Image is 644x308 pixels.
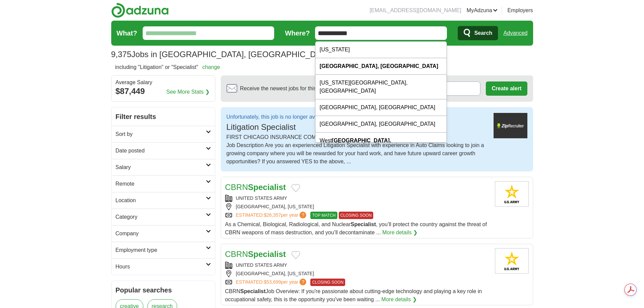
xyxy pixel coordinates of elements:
a: See More Stats ❯ [166,88,210,96]
span: TOP MATCH [310,212,337,219]
strong: Specialist [240,288,266,294]
h2: Hours [116,263,206,271]
strong: Specialist [351,221,376,227]
a: Advanced [503,26,527,40]
a: Salary [112,159,215,175]
h2: Company [116,230,206,238]
span: $26,357 [264,212,281,218]
span: Receive the newest jobs for this search : [240,85,356,93]
h2: Filter results [112,108,215,126]
h2: including "Litigation" or "Specialist" [115,63,220,71]
a: Sort by [112,126,215,142]
a: CBRNSpecialist [225,250,286,259]
a: More details ❯ [381,295,417,304]
span: Search [474,26,492,40]
label: Where? [285,28,310,38]
span: ? [300,212,306,218]
strong: [GEOGRAPHIC_DATA], [GEOGRAPHIC_DATA] [319,138,391,151]
button: Search [458,26,498,40]
a: Employment type [112,242,215,258]
p: Unfortunately, this job is no longer available [226,113,331,121]
img: ZipRecruiter logo [494,113,527,138]
a: ESTIMATED:$26,357per year? [236,212,308,219]
h2: Salary [116,163,206,171]
span: $53,699 [264,279,281,285]
a: More details ❯ [382,229,418,237]
h1: Jobs in [GEOGRAPHIC_DATA], [GEOGRAPHIC_DATA] [111,50,333,59]
li: [EMAIL_ADDRESS][DOMAIN_NAME] [369,6,461,15]
h2: Employment type [116,246,206,254]
strong: [GEOGRAPHIC_DATA], [GEOGRAPHIC_DATA] [319,63,438,69]
a: Hours [112,258,215,275]
h2: Category [116,213,206,221]
div: [GEOGRAPHIC_DATA], [US_STATE] [225,203,490,210]
h2: Date posted [116,147,206,155]
h2: Remote [116,180,206,188]
a: UNITED STATES ARMY [236,195,287,201]
div: $87,449 [116,85,211,97]
div: [GEOGRAPHIC_DATA], [US_STATE] [225,270,490,277]
label: What? [117,28,137,38]
div: [GEOGRAPHIC_DATA], [GEOGRAPHIC_DATA] [315,116,447,133]
div: [US_STATE][GEOGRAPHIC_DATA], [GEOGRAPHIC_DATA] [315,75,447,99]
a: Employers [507,6,533,15]
span: CLOSING SOON [310,279,345,286]
span: Litigation Specialist [226,122,296,132]
strong: Specialist [248,183,286,192]
strong: Specialist [248,250,286,259]
a: MyAdzuna [467,6,498,15]
div: FIRST CHICAGO INSURANCE COMPANY [226,133,488,141]
img: United States Army logo [495,248,529,274]
a: CBRNSpecialist [225,183,286,192]
span: CLOSING SOON [339,212,374,219]
div: [GEOGRAPHIC_DATA], [GEOGRAPHIC_DATA] [315,99,447,116]
div: West [315,133,447,157]
div: Job Description Are you an experienced Litigation Specialist with experience in Auto Claims looki... [226,141,488,166]
span: CBRN Job Overview: If you're passionate about cutting-edge technology and playing a key role in o... [225,288,482,302]
a: Remote [112,175,215,192]
h2: Location [116,196,206,205]
a: Company [112,225,215,242]
a: change [202,64,220,70]
h2: Sort by [116,130,206,138]
a: Location [112,192,215,209]
button: Add to favorite jobs [291,184,300,192]
a: ESTIMATED:$53,699per year? [236,279,308,286]
div: Average Salary [116,80,211,85]
img: Adzuna logo [111,3,169,18]
a: UNITED STATES ARMY [236,262,287,268]
span: ? [300,279,306,285]
a: Date posted [112,142,215,159]
div: [US_STATE] [315,42,447,58]
a: Category [112,209,215,225]
img: United States Army logo [495,181,529,207]
h2: Popular searches [116,285,211,295]
span: 9,375 [111,48,132,61]
button: Add to favorite jobs [291,251,300,259]
span: As a Chemical, Biological, Radiological, and Nuclear , you’ll protect the country against the thr... [225,221,487,235]
button: Create alert [486,81,527,96]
